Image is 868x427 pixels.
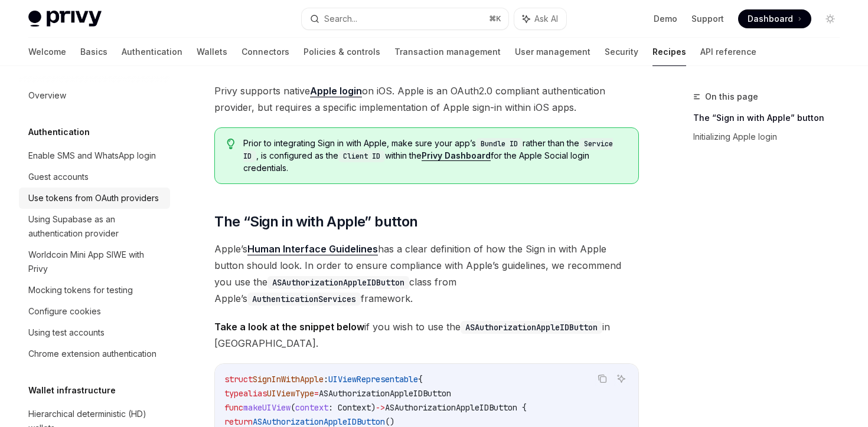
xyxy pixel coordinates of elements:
span: Dashboard [748,13,793,25]
span: = [314,388,319,399]
span: Prior to integrating Sign in with Apple, make sure your app’s rather than the , is configured as ... [243,137,626,174]
code: Client ID [338,150,385,162]
span: ASAuthorizationAppleIDButton [253,416,385,427]
span: Apple’s has a clear definition of how the Sign in with Apple button should look. In order to ensu... [214,241,639,307]
img: light logo [28,11,102,27]
a: Wallets [197,38,227,66]
button: Toggle dark mode [821,9,840,28]
code: ASAuthorizationAppleIDButton [267,276,409,289]
a: Using Supabase as an authentication provider [19,209,170,244]
a: API reference [700,38,756,66]
span: : Context) [328,402,376,413]
button: Copy the contents from the code block [595,371,610,386]
a: User management [515,38,590,66]
div: Search... [324,12,357,26]
button: Ask AI [614,371,629,386]
div: Chrome extension authentication [28,347,156,361]
a: Transaction management [394,38,501,66]
span: Ask AI [534,13,558,25]
code: AuthenticationServices [247,293,361,306]
div: Worldcoin Mini App SIWE with Privy [28,248,163,276]
span: ( [291,402,295,413]
a: Welcome [28,38,66,66]
code: ASAuthorizationAppleIDButton [461,321,602,334]
a: Configure cookies [19,301,170,322]
span: makeUIView [243,402,291,413]
div: Mocking tokens for testing [28,283,133,297]
a: Mocking tokens for testing [19,280,170,301]
button: Search...⌘K [302,8,508,29]
a: Enable SMS and WhatsApp login [19,145,170,166]
strong: Take a look at the snippet below [214,321,364,333]
a: Apple login [310,85,362,97]
div: Enable SMS and WhatsApp login [28,149,156,163]
a: Dashboard [738,9,811,28]
code: Service ID [243,138,613,162]
span: if you wish to use the in [GEOGRAPHIC_DATA]. [214,318,639,352]
span: UIViewRepresentable [328,374,418,385]
a: Using test accounts [19,322,170,343]
a: Support [691,13,724,25]
h5: Authentication [28,125,90,139]
div: Configure cookies [28,304,101,318]
span: ASAuthorizationAppleIDButton [319,388,451,399]
span: ⌘ K [489,14,501,24]
span: The “Sign in with Apple” button [214,212,417,231]
button: Ask AI [514,8,566,29]
div: Use tokens from OAuth providers [28,191,159,205]
a: Privy Dashboard [422,150,491,161]
a: Connectors [242,38,289,66]
div: Using test accounts [28,326,105,340]
span: ASAuthorizationAppleIDButton { [385,402,527,413]
span: UIViewType [267,388,314,399]
span: Privy supports native on iOS. Apple is an OAuth2.0 compliant authentication provider, but require... [214,83,639,116]
span: SignInWithApple [253,374,324,385]
a: Initializing Apple login [693,127,849,146]
a: Recipes [652,38,686,66]
a: Security [605,38,638,66]
a: Authentication [122,38,182,66]
a: Worldcoin Mini App SIWE with Privy [19,244,170,280]
span: : [324,374,328,385]
span: struct [224,374,253,385]
a: Demo [654,13,677,25]
a: Guest accounts [19,166,170,188]
a: Policies & controls [304,38,380,66]
span: context [295,402,328,413]
a: Basics [80,38,107,66]
div: Guest accounts [28,170,89,184]
div: Overview [28,88,66,103]
a: Human Interface Guidelines [247,243,378,255]
span: { [418,374,423,385]
span: () [385,416,394,427]
a: The “Sign in with Apple” button [693,109,849,127]
h5: Wallet infrastructure [28,383,116,398]
span: On this page [705,90,758,104]
span: func [224,402,243,413]
span: -> [376,402,385,413]
code: Bundle ID [476,138,523,150]
a: Overview [19,85,170,106]
span: typealias [224,388,267,399]
span: return [224,416,253,427]
a: Use tokens from OAuth providers [19,188,170,209]
svg: Tip [227,139,235,149]
a: Chrome extension authentication [19,343,170,364]
div: Using Supabase as an authentication provider [28,212,163,241]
